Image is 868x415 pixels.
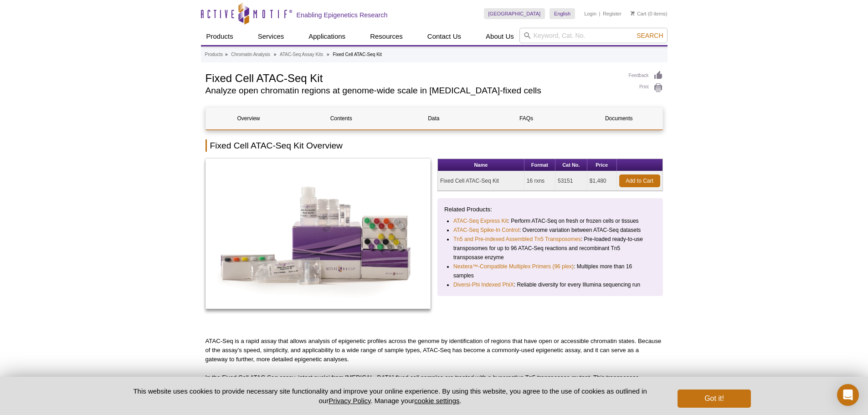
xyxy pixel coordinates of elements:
[391,108,477,129] a: Data
[274,52,277,57] li: »
[422,28,467,45] a: Contact Us
[444,205,656,214] p: Related Products:
[205,337,663,364] p: ATAC-Seq is a rapid assay that allows analysis of epigenetic profiles across the genome by identi...
[678,389,750,408] button: Got it!
[205,87,620,95] h2: Analyze open chromatin regions at genome-wide scale in [MEDICAL_DATA]-fixed cells
[252,28,290,45] a: Services
[484,8,545,19] a: [GEOGRAPHIC_DATA]
[555,159,587,171] th: Cat No.
[453,235,581,244] a: Tn5 and Pre-indexed Assembled Tn5 Transposomes
[631,10,647,17] a: Cart
[631,8,668,19] li: (0 items)
[201,28,239,45] a: Products
[453,225,519,235] a: ATAC-Seq Spike-In Control
[453,280,514,289] a: Diversi-Phi Indexed PhiX
[587,159,617,171] th: Price
[298,108,384,129] a: Contents
[329,397,370,405] a: Privacy Policy
[629,71,663,81] a: Feedback
[483,108,569,129] a: FAQs
[453,262,648,280] li: : Multiplex more than 16 samples
[480,28,519,45] a: About Us
[280,51,323,59] a: ATAC-Seq Assay Kits
[414,397,459,405] button: cookie settings
[118,386,663,405] p: This website uses cookies to provide necessary site functionality and improve your online experie...
[587,171,617,191] td: $1,480
[438,171,524,191] td: Fixed Cell ATAC-Seq Kit
[453,216,648,225] li: : Perform ATAC-Seq on fresh or frozen cells or tissues
[637,32,663,39] span: Search
[333,52,381,57] li: Fixed Cell ATAC-Seq Kit
[629,83,663,93] a: Print
[599,8,601,19] li: |
[205,373,663,391] p: In the Fixed Cell ATAC-Seq assay, intact nuclei from [MEDICAL_DATA]-fixed cell samples are treate...
[631,11,635,15] img: Your Cart
[550,8,575,19] a: English
[555,171,587,191] td: 53151
[619,174,660,187] a: Add to Cart
[438,159,524,171] th: Name
[584,10,596,17] a: Login
[453,225,648,235] li: : Overcome variation between ATAC-Seq datasets
[837,384,859,406] div: Open Intercom Messenger
[225,52,228,57] li: »
[634,31,666,40] button: Search
[519,28,668,43] input: Keyword, Cat. No.
[365,28,408,45] a: Resources
[453,280,648,289] li: : Reliable diversity for every Illumina sequencing run
[231,51,270,59] a: Chromatin Analysis
[603,10,621,17] a: Register
[576,108,662,129] a: Documents
[453,216,508,225] a: ATAC-Seq Express Kit
[205,139,663,152] h2: Fixed Cell ATAC-Seq Kit Overview
[205,51,223,59] a: Products
[206,108,292,129] a: Overview
[297,11,388,19] h2: Enabling Epigenetics Research
[453,262,574,271] a: Nextera™-Compatible Multiplex Primers (96 plex)
[453,235,648,262] li: : Pre-loaded ready-to-use transposomes for up to 96 ATAC-Seq reactions and recombinant Tn5 transp...
[303,28,351,45] a: Applications
[524,159,555,171] th: Format
[524,171,555,191] td: 16 rxns
[327,52,329,57] li: »
[205,71,620,84] h1: Fixed Cell ATAC-Seq Kit
[205,159,431,309] img: CUT&Tag-IT Assay Kit - Tissue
